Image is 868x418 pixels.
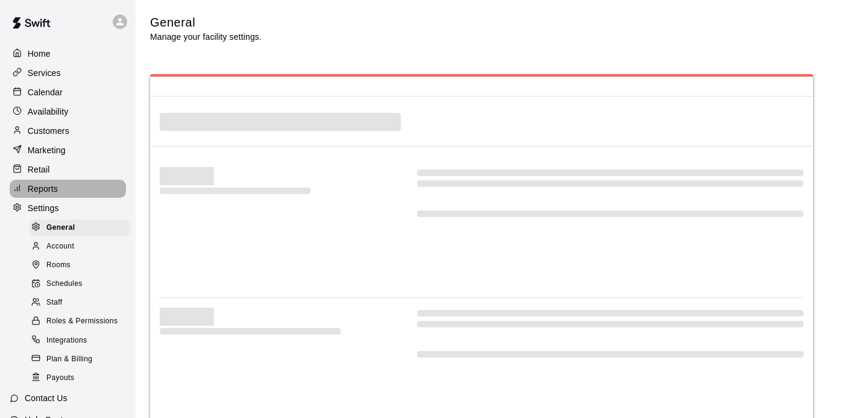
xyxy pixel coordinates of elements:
p: Services [28,67,61,79]
div: Staff [29,294,131,311]
span: Staff [46,297,62,309]
p: Customers [28,125,69,137]
a: Home [10,45,126,63]
span: Account [46,241,74,253]
span: Plan & Billing [46,353,92,366]
a: Calendar [10,83,126,101]
p: Manage your facility settings. [150,31,262,43]
div: General [29,220,131,236]
p: Availability [28,106,69,118]
div: Integrations [29,332,131,349]
a: Settings [10,199,126,217]
p: Settings [28,202,59,214]
a: Rooms [29,256,136,275]
a: Plan & Billing [29,350,136,369]
p: Reports [28,183,58,195]
a: Reports [10,180,126,198]
a: Services [10,64,126,82]
p: Contact Us [25,392,68,404]
p: Marketing [28,144,66,156]
p: Home [28,48,51,60]
span: Integrations [46,335,87,347]
a: Account [29,237,136,256]
span: Payouts [46,372,74,384]
span: Roles & Permissions [46,315,118,328]
a: Marketing [10,141,126,159]
div: Rooms [29,257,131,274]
a: Availability [10,103,126,121]
a: Customers [10,122,126,140]
div: Plan & Billing [29,351,131,368]
a: Schedules [29,275,136,294]
p: Retail [28,163,50,176]
p: Calendar [28,86,63,98]
span: Rooms [46,259,71,271]
a: Roles & Permissions [29,312,136,331]
div: Roles & Permissions [29,313,131,330]
div: Schedules [29,276,131,293]
h5: General [150,14,262,31]
div: Payouts [29,370,131,387]
a: Payouts [29,369,136,387]
a: Retail [10,160,126,179]
a: Staff [29,294,136,312]
span: Schedules [46,278,83,290]
span: General [46,222,75,234]
a: General [29,218,136,237]
div: Account [29,238,131,255]
a: Integrations [29,331,136,350]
